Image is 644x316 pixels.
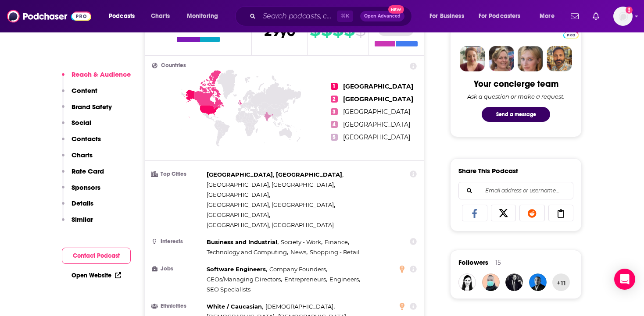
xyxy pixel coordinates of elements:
button: Charts [62,151,93,167]
button: Sponsors [62,183,100,199]
span: , [207,247,288,257]
button: open menu [473,9,533,23]
a: Pro website [563,30,579,39]
span: Technology and Computing [207,249,287,256]
a: Share on X/Twitter [491,205,516,221]
span: [DEMOGRAPHIC_DATA] [265,303,333,310]
span: $ [333,23,343,37]
button: open menu [181,9,229,23]
span: Business and Industrial [207,238,277,245]
button: Similar [62,215,93,231]
img: LauraRV [458,273,476,291]
span: [GEOGRAPHIC_DATA], [GEOGRAPHIC_DATA] [207,201,334,208]
span: , [207,210,270,220]
span: , [329,274,360,284]
span: Finance [325,238,348,245]
span: , [207,302,263,312]
span: $ [344,23,354,37]
p: Details [72,199,93,207]
img: nicknmyap [482,273,500,291]
span: Monitoring [187,10,218,22]
p: Sponsors [72,183,100,192]
span: [GEOGRAPHIC_DATA], [GEOGRAPHIC_DATA] [207,171,342,178]
img: Jules Profile [518,46,543,71]
span: [GEOGRAPHIC_DATA] [343,95,413,103]
a: Show notifications dropdown [589,9,603,24]
p: Social [72,118,91,127]
button: Brand Safety [62,103,112,119]
img: Sydney Profile [460,46,485,71]
p: Rate Card [72,167,104,175]
img: User Profile [613,7,633,26]
span: Society - Work [281,238,321,245]
span: New [388,5,404,14]
span: Podcasts [109,10,135,22]
h3: Share This Podcast [458,167,518,175]
span: [GEOGRAPHIC_DATA], [GEOGRAPHIC_DATA] [207,181,334,188]
div: Ask a question or make a request. [467,93,565,100]
div: Search podcasts, credits, & more... [243,6,420,26]
span: 2 [331,96,338,103]
span: , [325,237,349,247]
span: White / Caucasian [207,303,262,310]
p: Similar [72,215,93,224]
span: Company Founders [269,266,326,273]
h3: Ethnicities [152,303,203,309]
span: , [207,264,267,274]
input: Search podcasts, credits, & more... [259,9,337,23]
span: Logged in as TrevorC [613,7,633,26]
div: 15 [495,259,501,266]
span: $ [355,23,365,37]
a: Charts [145,9,175,23]
span: 5 [331,134,338,141]
span: [GEOGRAPHIC_DATA] [207,211,269,218]
button: +11 [552,273,570,291]
span: Followers [458,258,488,266]
span: [GEOGRAPHIC_DATA] [343,82,413,90]
span: Shopping - Retail [310,249,360,256]
button: Contact Podcast [62,248,131,264]
span: 1 [331,83,338,90]
h3: Interests [152,239,203,245]
p: Charts [72,151,93,159]
span: , [207,170,343,180]
span: [GEOGRAPHIC_DATA] [343,121,410,128]
button: Reach & Audience [62,70,131,86]
a: Share on Facebook [462,205,487,221]
span: News [290,249,306,256]
svg: Add a profile image [626,7,633,14]
a: Share on Reddit [519,205,545,221]
span: , [269,264,327,274]
img: TheGlobalStrategyConsultant [505,273,523,291]
button: Show profile menu [613,7,633,26]
span: , [207,200,335,210]
button: Contacts [62,135,101,151]
span: Countries [161,63,186,68]
p: Reach & Audience [72,70,131,78]
span: SEO Specialists [207,286,250,293]
img: dwaineclarke [529,273,547,291]
p: Content [72,86,97,95]
button: Rate Card [62,167,104,183]
img: Podchaser Pro [563,32,579,39]
span: [GEOGRAPHIC_DATA] [343,108,410,116]
span: , [265,302,335,312]
span: [GEOGRAPHIC_DATA], [GEOGRAPHIC_DATA] [207,221,334,228]
span: More [540,10,555,22]
span: Software Engineers [207,266,266,273]
span: , [207,180,335,190]
span: , [207,274,282,284]
button: Open AdvancedNew [360,11,404,21]
button: Details [62,199,93,215]
a: Open Website [72,272,121,279]
button: Content [62,86,97,103]
button: open menu [103,9,146,23]
img: Barbara Profile [489,46,514,71]
img: Podchaser - Follow, Share and Rate Podcasts [7,8,91,25]
span: , [290,247,308,257]
span: For Business [429,10,464,22]
h3: Jobs [152,266,203,272]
